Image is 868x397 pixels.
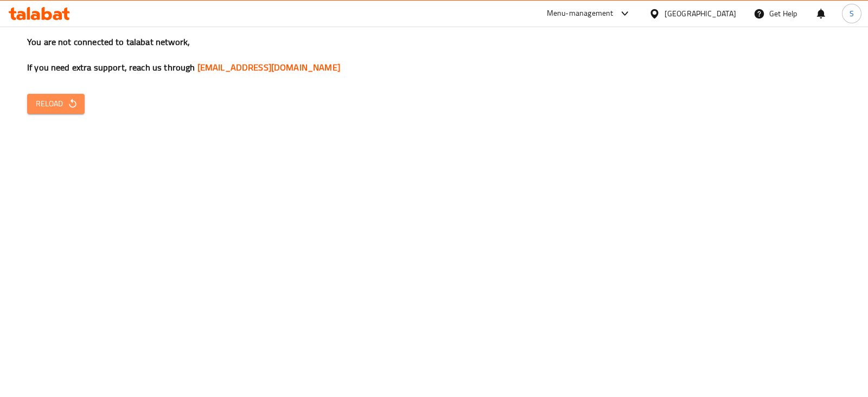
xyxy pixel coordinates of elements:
button: Reload [27,94,85,114]
span: S [850,8,854,20]
h3: You are not connected to talabat network, If you need extra support, reach us through [27,36,841,74]
a: [EMAIL_ADDRESS][DOMAIN_NAME] [197,59,340,75]
div: Menu-management [547,7,614,20]
span: Reload [36,97,76,111]
div: [GEOGRAPHIC_DATA] [665,8,736,20]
